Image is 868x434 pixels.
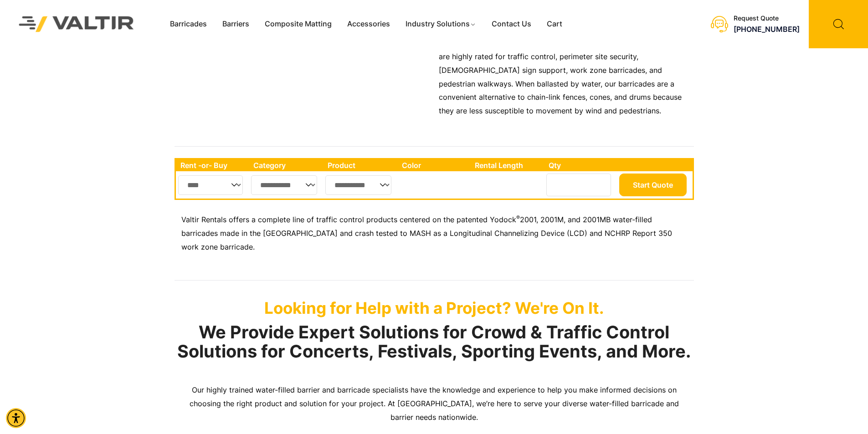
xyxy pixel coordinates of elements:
[181,215,516,224] span: Valtir Rentals offers a complete line of traffic control products centered on the patented Yodock
[546,174,611,196] input: Number
[516,214,520,221] sup: ®
[7,4,146,44] img: Valtir Rentals
[178,175,243,195] select: Single select
[439,36,689,118] p: Our heady-duty barricades are made in the [GEOGRAPHIC_DATA] and are highly rated for traffic cont...
[470,159,544,171] th: Rental Length
[215,17,257,31] a: Barriers
[325,175,391,195] select: Single select
[734,25,800,34] a: call (888) 496-3625
[251,175,318,195] select: Single select
[181,215,672,251] span: 2001, 2001M, and 2001MB water-filled barricades made in the [GEOGRAPHIC_DATA] and crash tested to...
[257,17,339,31] a: Composite Matting
[397,159,471,171] th: Color
[398,17,484,31] a: Industry Solutions
[734,15,800,22] div: Request Quote
[176,159,249,171] th: Rent -or- Buy
[181,383,687,424] p: Our highly trained water-filled barrier and barricade specialists have the knowledge and experien...
[323,159,397,171] th: Product
[162,17,215,31] a: Barricades
[6,408,26,428] div: Accessibility Menu
[539,17,570,31] a: Cart
[619,174,687,196] button: Start Quote
[175,323,694,361] h2: We Provide Expert Solutions for Crowd & Traffic Control Solutions for Concerts, Festivals, Sporti...
[339,17,398,31] a: Accessories
[175,298,694,317] p: Looking for Help with a Project? We're On It.
[249,159,324,171] th: Category
[484,17,539,31] a: Contact Us
[544,159,616,171] th: Qty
